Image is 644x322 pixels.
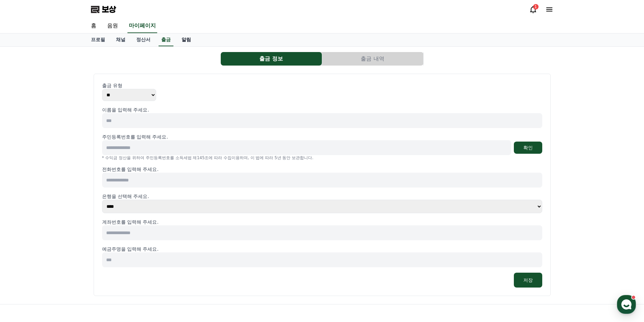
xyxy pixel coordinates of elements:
a: 음원 [102,19,123,33]
font: 정산서 [136,37,150,42]
a: 보상 [91,4,116,15]
font: 마이페이지 [129,22,156,29]
a: 출금 [159,33,173,46]
p: 전화번호를 입력해 주세요. [102,166,542,173]
font: 보상 [102,5,116,14]
font: 프로필 [91,37,105,42]
a: 홈 [2,214,45,231]
font: 알림 [182,37,191,42]
p: 주민등록번호를 입력해 주세요. [102,133,168,140]
font: 출금 [161,37,171,42]
a: 프로필 [86,33,111,46]
p: 예금주명을 입력해 주세요. [102,246,542,252]
a: 채널 [111,33,131,46]
button: 출금 정보 [221,52,322,66]
font: 홈 [91,22,96,29]
a: 출금 내역 [322,52,424,66]
p: 계좌번호를 입력해 주세요. [102,219,542,225]
a: 설정 [87,214,130,231]
a: 홈 [86,19,102,33]
font: 음원 [107,22,118,29]
a: 정산서 [131,33,156,46]
a: 1 [529,5,537,14]
button: 저장 [514,273,542,288]
a: 대화 [45,214,87,231]
font: 1 [534,4,537,9]
a: 마이페이지 [127,19,157,33]
p: 출금 유형 [102,82,542,89]
span: 대화 [62,225,70,230]
button: 출금 내역 [322,52,423,66]
span: 설정 [104,224,113,230]
p: 이름을 입력해 주세요. [102,106,542,113]
span: 홈 [21,224,25,230]
a: 알림 [176,33,196,46]
p: 은행을 선택해 주세요. [102,193,542,200]
p: * 수익금 정산을 위하여 주민등록번호를 소득세법 제145조에 따라 수집이용하며, 이 법에 따라 5년 동안 보관합니다. [102,155,542,160]
font: 채널 [116,37,125,42]
button: 확인 [514,142,542,154]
